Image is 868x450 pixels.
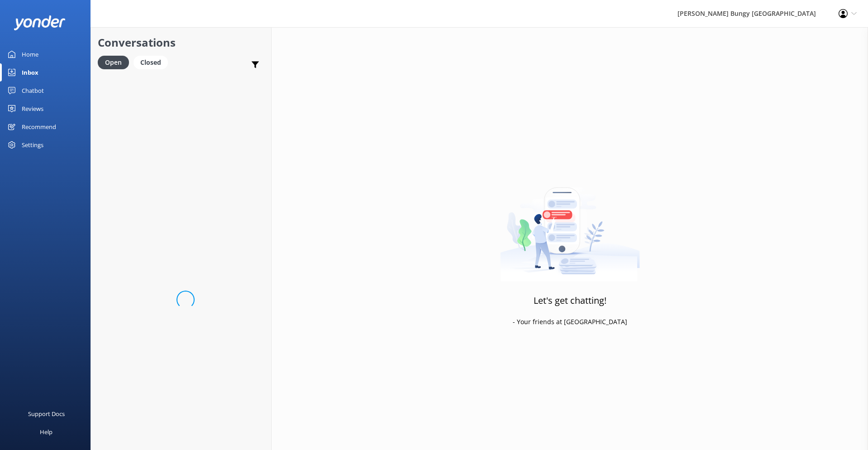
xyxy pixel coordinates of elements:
a: Open [98,57,134,67]
div: Settings [22,136,43,154]
img: artwork of a man stealing a conversation from at giant smartphone [500,168,640,282]
div: Recommend [22,118,56,136]
div: Help [40,423,52,441]
div: Inbox [22,63,38,81]
img: yonder-white-logo.png [14,15,66,30]
div: Home [22,45,38,63]
div: Closed [134,56,168,69]
div: Open [98,56,129,69]
p: - Your friends at [GEOGRAPHIC_DATA] [513,317,627,327]
a: Closed [134,57,172,67]
h2: Conversations [98,34,264,51]
div: Reviews [22,100,43,118]
h3: Let's get chatting! [534,293,606,308]
div: Support Docs [28,405,65,423]
div: Chatbot [22,81,44,100]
